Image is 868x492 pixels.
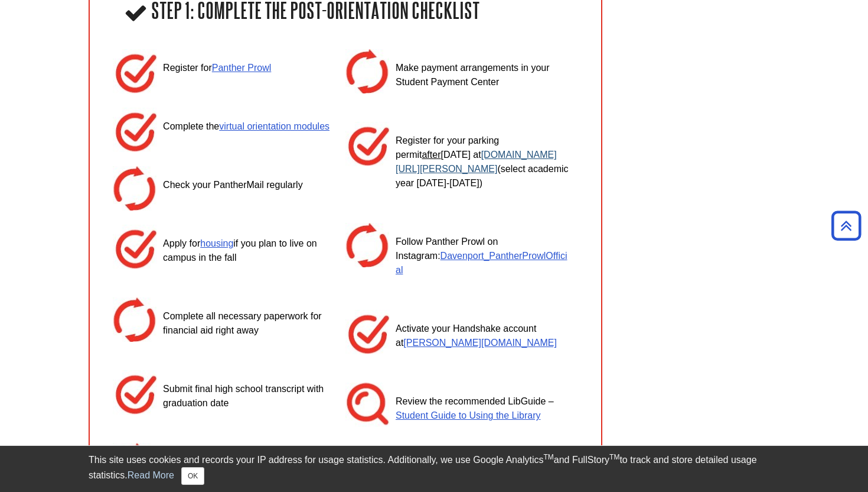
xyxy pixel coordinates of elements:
[345,223,578,310] li: Follow Panther Prowl on Instagram:
[345,49,578,122] li: Make payment arrangements in your Student Payment Center
[200,238,233,248] a: housing
[345,383,578,455] li: Review the recommended LibGuide –
[403,338,557,348] a: [PERSON_NAME][DOMAIN_NAME]
[113,225,345,297] li: Apply for if you plan to live on campus in the fall
[422,150,440,160] u: after
[212,63,272,73] a: Panther Prowl
[345,310,578,383] li: Activate your Handshake account at
[113,108,345,166] li: Complete the
[396,410,540,420] a: Student Guide to Using the Library
[396,150,557,174] a: [DOMAIN_NAME][URL][PERSON_NAME]
[827,218,865,234] a: Back to Top
[345,122,578,223] li: Register for your parking permit [DATE] at (select academic year [DATE]-[DATE])
[113,49,345,108] li: Register for
[219,121,329,131] a: virtual orientation modules
[396,251,567,275] a: Davenport_PantherProwlOfficial
[113,370,345,443] li: Submit final high school transcript with graduation date
[89,453,779,485] div: This site uses cookies and records your IP address for usage statistics. Additionally, we use Goo...
[113,166,345,225] li: Check your PantherMail regularly
[113,297,345,370] li: Complete all necessary paperwork for financial aid right away
[128,470,174,480] a: Read More
[181,467,204,485] button: Close
[609,453,619,461] sup: TM
[543,453,553,461] sup: TM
